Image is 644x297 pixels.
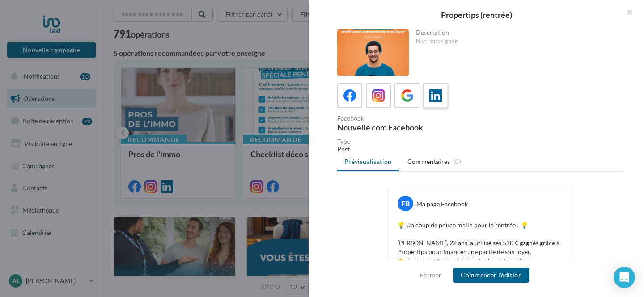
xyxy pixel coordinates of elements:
div: Open Intercom Messenger [614,267,635,288]
span: (0) [453,158,461,165]
div: Post [337,145,623,154]
div: Facebook [337,115,476,121]
div: Propertips (rentrée) [323,11,630,19]
div: Nouvelle com Facebook [337,123,476,131]
span: Commentaires [407,157,450,166]
div: FB [398,196,413,211]
div: Type [337,138,623,145]
div: Description [416,29,616,36]
button: Commencer l'édition [453,268,529,283]
div: Non renseignée [416,38,616,46]
div: Ma page Facebook [416,200,468,209]
button: Fermer [416,270,445,280]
